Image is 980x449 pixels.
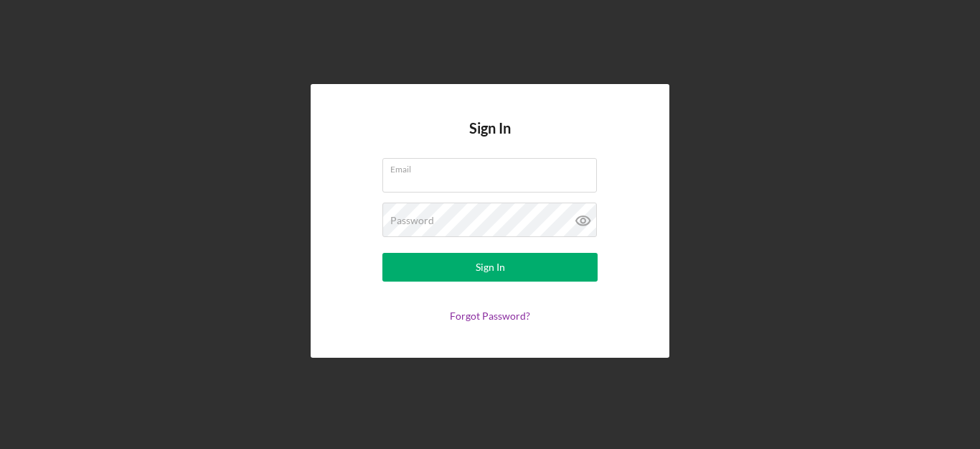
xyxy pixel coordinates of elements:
[450,310,530,322] a: Forgot Password?
[390,159,597,175] label: Email
[390,215,434,226] label: Password
[382,253,598,282] button: Sign In
[476,253,505,282] div: Sign In
[469,120,511,158] h4: Sign In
